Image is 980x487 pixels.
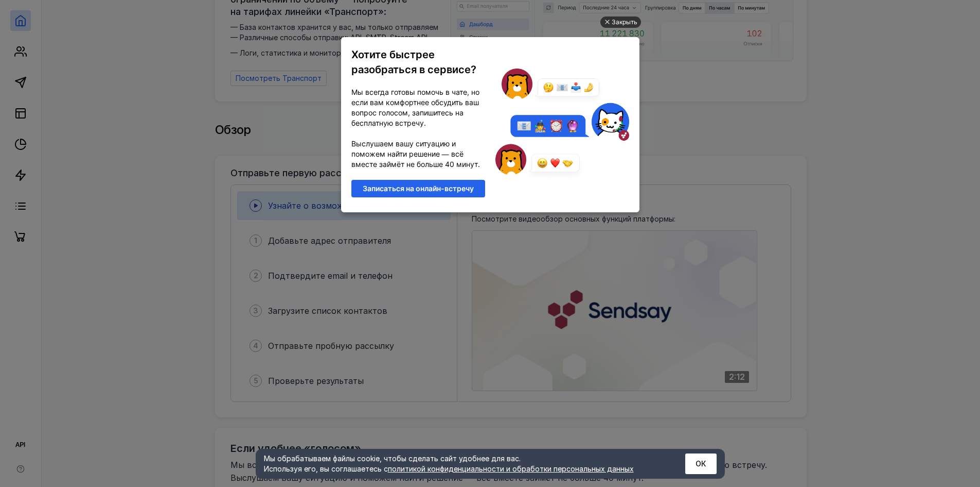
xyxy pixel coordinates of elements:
div: Мы обрабатываем файлы cookie, чтобы сделать сайт удобнее для вас. Используя его, вы соглашаетесь c [264,454,660,474]
p: Выслушаем вашу ситуацию и поможем найти решение — всё вместе займёт не больше 40 минут. [351,139,485,170]
a: Записаться на онлайн-встречу [351,180,485,197]
span: Хотите быстрее разобраться в сервисе? [351,48,476,76]
a: политикой конфиденциальности и обработки персональных данных [388,464,634,473]
div: Закрыть [612,16,637,28]
p: Мы всегда готовы помочь в чате, но если вам комфортнее обсудить ваш вопрос голосом, запишитесь на... [351,87,485,128]
button: ОК [685,454,717,474]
